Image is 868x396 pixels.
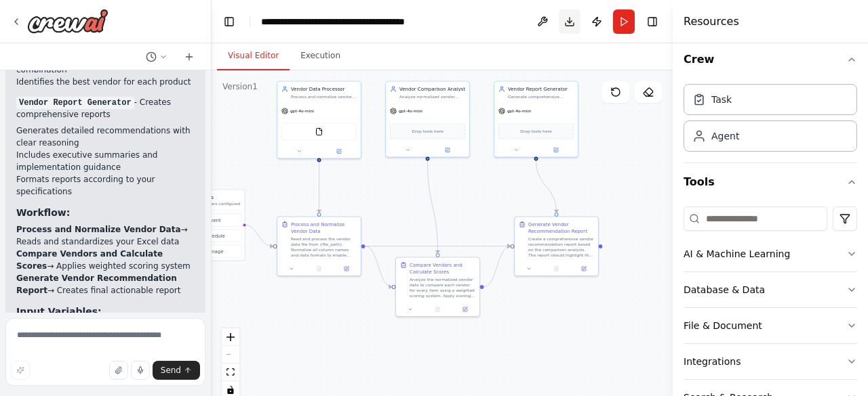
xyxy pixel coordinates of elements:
button: zoom in [222,328,239,346]
li: Formats reports according to your specifications [16,173,195,198]
img: Logo [27,9,108,33]
span: Schedule [203,232,225,239]
div: Generate Vendor Recommendation Report [528,221,594,235]
div: Agent [711,129,739,143]
p: No triggers configured [195,201,240,206]
button: Upload files [109,361,128,380]
button: Open in side panel [572,265,595,273]
g: Edge from b32cd650-591f-4b3b-ab4f-75b6b5a95abe to 503a1f69-0ee9-4835-8682-8a25f11b9c42 [366,243,392,290]
button: No output available [542,265,570,273]
button: Execution [290,42,351,70]
button: Switch to previous chat [140,49,173,65]
div: Compare Vendors and Calculate ScoresAnalyze the normalized vendor data to compare each vendor for... [395,257,480,317]
strong: Generate Vendor Recommendation Report [16,273,177,295]
div: Vendor Data Processor [291,86,357,93]
div: Analyze the normalized vendor data to compare each vendor for every item using a weighted scoring... [410,277,475,299]
div: Integrations [684,355,741,368]
div: TriggersNo triggers configuredEventScheduleManage [175,190,245,261]
div: File & Document [684,319,762,332]
li: → Creates final actionable report [16,272,195,296]
div: Analyze normalized vendor data to compare prices and delivery speeds for each item using a weight... [399,94,465,100]
span: gpt-4o-mini [399,108,422,114]
span: gpt-4o-mini [290,108,314,114]
div: Read and process the vendor data file from {file_path}. Normalize all column names and data forma... [291,236,357,258]
li: → Reads and standardizes your Excel data [16,223,195,248]
div: Create a comprehensive vendor recommendation report based on the comparison analysis. The report ... [528,236,594,258]
g: Edge from 6da5f5b8-8d0c-42aa-9ce8-5124b13f64a7 to 503a1f69-0ee9-4835-8682-8a25f11b9c42 [425,160,441,253]
code: Vendor Report Generator [16,97,134,109]
span: Drop tools here [520,128,551,135]
strong: Input Variables: [16,306,102,317]
div: Task [711,93,732,106]
button: fit view [222,364,239,381]
nav: breadcrumb [261,15,414,28]
div: Vendor Report Generator [508,86,574,93]
g: Edge from triggers to b32cd650-591f-4b3b-ab4f-75b6b5a95abe [244,221,273,250]
li: → Applies weighted scoring system [16,248,195,272]
h3: Triggers [195,194,240,201]
button: Send [153,361,200,380]
span: Drop tools here [412,128,443,135]
button: AI & Machine Learning [684,236,857,271]
div: AI & Machine Learning [684,247,790,261]
li: Identifies the best vendor for each product [16,76,195,88]
div: Generate Vendor Recommendation ReportCreate a comprehensive vendor recommendation report based on... [514,217,599,277]
button: Improve this prompt [11,361,30,380]
button: No output available [423,305,452,313]
div: Process and Normalize Vendor DataRead and process the vendor data file from {file_path}. Normaliz... [277,217,361,277]
button: Hide left sidebar [220,12,239,31]
li: Includes executive summaries and implementation guidance [16,149,195,173]
button: Open in side panel [429,146,467,154]
button: Tools [684,163,857,201]
div: Process and Normalize Vendor Data [291,221,357,235]
div: Version 1 [222,81,258,92]
div: Vendor Comparison AnalystAnalyze normalized vendor data to compare prices and delivery speeds for... [385,81,470,158]
div: Process and normalize vendor data from Excel files, handling different column naming conventions ... [291,94,357,100]
div: Crew [684,79,857,162]
g: Edge from aad734a4-f3d0-48ce-ba01-90839b9449b2 to b32cd650-591f-4b3b-ab4f-75b6b5a95abe [316,162,323,213]
button: Click to speak your automation idea [131,361,150,380]
span: Manage [205,248,224,255]
g: Edge from b32cd650-591f-4b3b-ab4f-75b6b5a95abe to 7bf61d66-d3ec-43d6-8886-d7a4ed27d084 [366,243,511,250]
button: No output available [304,265,333,273]
strong: Compare Vendors and Calculate Scores [16,249,163,271]
button: Visual Editor [217,42,290,70]
div: Vendor Comparison Analyst [399,86,465,93]
button: Crew [684,41,857,79]
span: gpt-4o-mini [507,108,531,114]
button: File & Document [684,308,857,343]
span: Send [161,365,181,376]
button: Open in side panel [335,265,358,273]
div: Vendor Report GeneratorGenerate comprehensive vendor comparison reports highlighting the best ven... [494,81,578,158]
strong: Workflow: [16,207,70,218]
button: Open in side panel [537,146,576,154]
g: Edge from d2dc3a2f-a7b5-4044-a044-afa90abf2b32 to 7bf61d66-d3ec-43d6-8886-d7a4ed27d084 [533,160,560,213]
button: Integrations [684,344,857,379]
p: - Creates comprehensive reports [16,96,195,120]
button: Open in side panel [454,305,477,313]
span: Event [208,217,221,223]
g: Edge from 503a1f69-0ee9-4835-8682-8a25f11b9c42 to 7bf61d66-d3ec-43d6-8886-d7a4ed27d084 [484,243,511,290]
button: Open in side panel [320,148,359,156]
div: Vendor Data ProcessorProcess and normalize vendor data from Excel files, handling different colum... [277,81,361,159]
button: Hide right sidebar [643,12,662,31]
strong: Process and Normalize Vendor Data [16,225,181,234]
img: FileReadTool [315,128,323,136]
div: Compare Vendors and Calculate Scores [410,262,475,276]
li: Generates detailed recommendations with clear reasoning [16,125,195,149]
div: Generate comprehensive vendor comparison reports highlighting the best vendor for each item with ... [508,94,574,100]
button: Start a new chat [178,49,200,65]
h4: Resources [684,14,739,30]
div: Database & Data [684,283,765,296]
button: Database & Data [684,272,857,307]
